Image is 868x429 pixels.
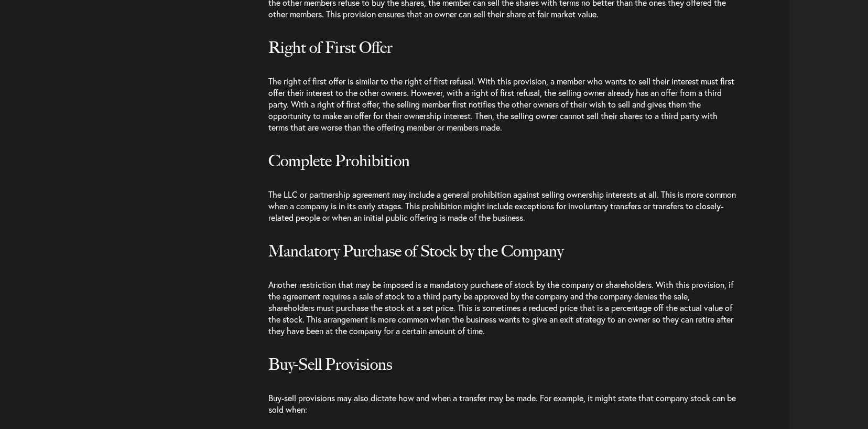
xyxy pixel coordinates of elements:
span: Buy-Sell Provisions [268,355,392,374]
span: The right of first offer is similar to the right of first refusal. With this provision, a member ... [268,76,734,133]
span: Complete Prohibition [268,151,410,170]
span: Buy-sell provisions may also dictate how and when a transfer may be made. For example, it might s... [268,392,736,415]
span: Mandatory Purchase of Stock by the Company [268,241,563,261]
span: Right of First Offer [268,38,393,57]
span: Another restriction that may be imposed is a mandatory purchase of stock by the company or shareh... [268,279,733,336]
span: The LLC or partnership agreement may include a general prohibition against selling ownership inte... [268,189,736,223]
